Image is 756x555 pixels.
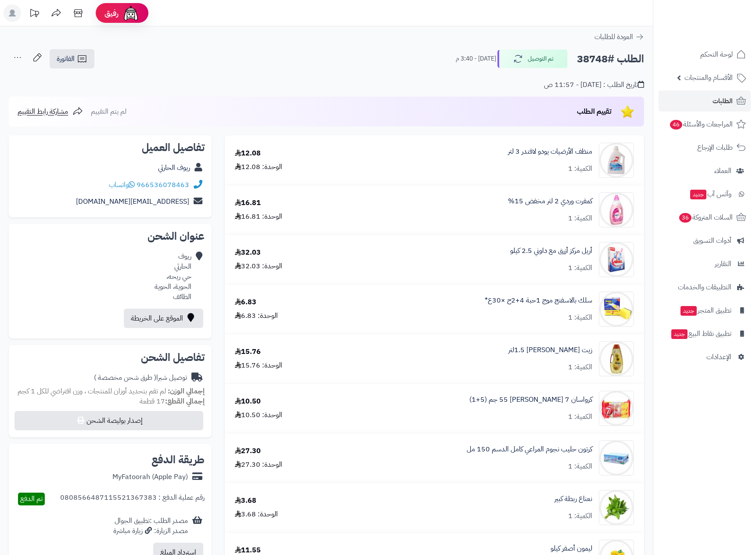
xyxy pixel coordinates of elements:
span: العملاء [714,165,731,177]
div: رقم عملية الدفع : 0808566487115521367383 [60,493,205,505]
a: الطلبات [659,90,751,112]
span: تطبيق نقاط البيع [670,328,731,340]
a: أدوات التسويق [659,230,751,251]
button: إصدار بوليصة الشحن [14,411,203,430]
a: ريوف الحارثي [158,162,190,173]
span: السلات المتروكة [678,211,733,223]
a: الفاتورة [50,49,94,68]
a: السلات المتروكة36 [659,207,751,228]
button: تم التوصيل [497,50,568,68]
h2: عنوان الشحن [16,231,205,241]
div: الوحدة: 16.81 [235,212,282,222]
a: طلبات الإرجاع [659,137,751,158]
a: تطبيق نقاط البيعجديد [659,323,751,344]
img: 3755ae3469977e70a6bf1d4ab499497065d3-90x90.jpg [599,143,634,178]
a: التقارير [659,253,751,274]
span: رفيق [104,8,119,18]
div: مصدر الزيارة: زيارة مباشرة [113,526,188,536]
span: لم يتم التقييم [91,106,126,117]
a: سلك بالاسفنج موج 1حبة 4+2ح ×30ع* [485,296,592,306]
div: الكمية: 1 [568,263,592,273]
a: التطبيقات والخدمات [659,277,751,298]
strong: إجمالي الوزن: [168,386,205,396]
div: الوحدة: 6.83 [235,311,278,321]
span: جديد [690,190,706,199]
img: 4409b8d194423c6c46adb40c0910d53de264-90x90.jpg [599,490,634,525]
img: ai-face.png [122,4,140,22]
div: تاريخ الطلب : [DATE] - 11:57 ص [544,80,644,90]
a: منظف الأرضيات يودو لافندر 3 لتر [508,147,592,157]
h2: طريقة الدفع [151,454,205,465]
div: مصدر الطلب :تطبيق الجوال [113,516,188,536]
img: logo-2.png [696,23,748,42]
a: كرواسان 7 [PERSON_NAME] 55 جم (5+1) [469,395,592,405]
span: المراجعات والأسئلة [669,118,733,130]
img: 727577bb377f15b00b000232a8352c3a0bf-90x90.jpg [599,242,634,277]
a: المراجعات والأسئلة46 [659,114,751,135]
div: 15.76 [235,347,261,357]
div: MyFatoorah (Apple Pay) [112,472,188,482]
span: تطبيق المتجر [680,304,731,317]
a: كرتون حليب نجوم المراعي كامل الدسم 150 مل [467,444,592,454]
span: لم تقم بتحديد أوزان للمنتجات ، وزن افتراضي للكل 1 كجم [18,386,166,396]
span: مشاركة رابط التقييم [18,106,68,117]
a: العملاء [659,160,751,181]
div: الكمية: 1 [568,412,592,422]
span: أدوات التسويق [693,234,731,247]
span: الأقسام والمنتجات [684,72,733,84]
div: الوحدة: 12.08 [235,162,282,172]
a: العودة للطلبات [594,32,644,42]
span: جديد [680,306,697,316]
a: [EMAIL_ADDRESS][DOMAIN_NAME] [76,196,189,207]
div: الكمية: 1 [568,164,592,174]
div: 12.08 [235,148,261,159]
div: الكمية: 1 [568,362,592,372]
a: تطبيق المتجرجديد [659,300,751,321]
a: مشاركة رابط التقييم [18,106,83,117]
a: واتساب [109,180,135,190]
div: 3.68 [235,496,256,506]
img: 1672075365-88-90x90.jpg [599,391,634,426]
a: نعناع ربطة كبير [554,494,592,504]
span: التقارير [715,258,731,270]
span: تم الدفع [20,494,43,504]
span: ( طرق شحن مخصصة ) [94,372,156,383]
div: الوحدة: 27.30 [235,460,282,470]
div: الكمية: 1 [568,461,592,472]
span: طلبات الإرجاع [697,141,733,154]
div: الوحدة: 10.50 [235,410,282,420]
span: العودة للطلبات [594,32,633,42]
div: 32.03 [235,248,261,258]
a: كمفرت وردي 2 لتر مخفض 15% [508,196,592,206]
span: 36 [679,213,691,223]
h2: الطلب #38748 [577,50,644,68]
span: الفاتورة [57,54,75,64]
span: الطلبات [713,95,733,107]
span: وآتس آب [689,188,731,200]
a: وآتس آبجديد [659,184,751,205]
span: 46 [670,120,682,130]
a: 966536078463 [137,180,189,190]
div: ريوف الحارثي حي ريحه، الحوية، الحوية الطائف [155,252,191,302]
div: الكمية: 1 [568,511,592,521]
div: الوحدة: 15.76 [235,360,282,371]
a: تحديثات المنصة [23,4,45,24]
a: زيت [PERSON_NAME] 1.5لتر [508,345,592,355]
span: الإعدادات [706,351,731,363]
img: 1666246949-Screenshot%202022-10-20%20092040-90x90.png [599,341,634,376]
strong: إجمالي القطع: [165,396,205,407]
a: الإعدادات [659,346,751,368]
small: 17 قطعة [140,396,205,407]
a: أريل مركز أزرق مع داوني 2.5 كيلو [510,246,592,256]
span: التطبيقات والخدمات [678,281,731,293]
span: لوحة التحكم [700,48,733,61]
img: 1672066648-b4a52dcc-e349-46ca-8224-b937121f5fbb-thumbnail-770x770-70-90x90.jpg [599,192,634,227]
small: [DATE] - 3:40 م [456,54,496,63]
a: لوحة التحكم [659,44,751,65]
span: جديد [671,329,688,339]
a: الموقع على الخريطة [124,309,203,328]
div: الوحدة: 3.68 [235,509,278,519]
h2: تفاصيل الشحن [16,352,205,363]
div: الوحدة: 32.03 [235,261,282,271]
div: توصيل شبرا [94,373,187,383]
